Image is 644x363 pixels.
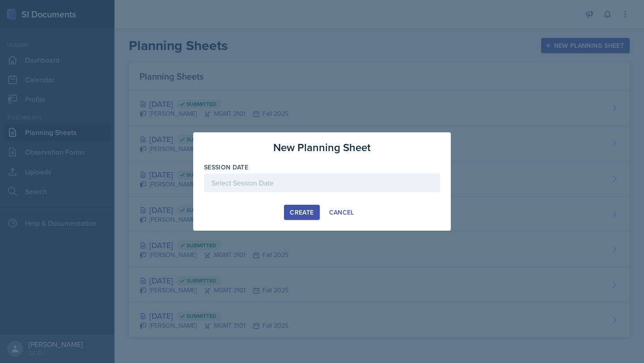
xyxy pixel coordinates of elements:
label: Session Date [204,163,248,172]
button: Create [284,205,319,220]
div: Cancel [329,209,354,216]
h3: New Planning Sheet [273,139,371,156]
button: Cancel [323,205,360,220]
div: Create [290,209,314,216]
